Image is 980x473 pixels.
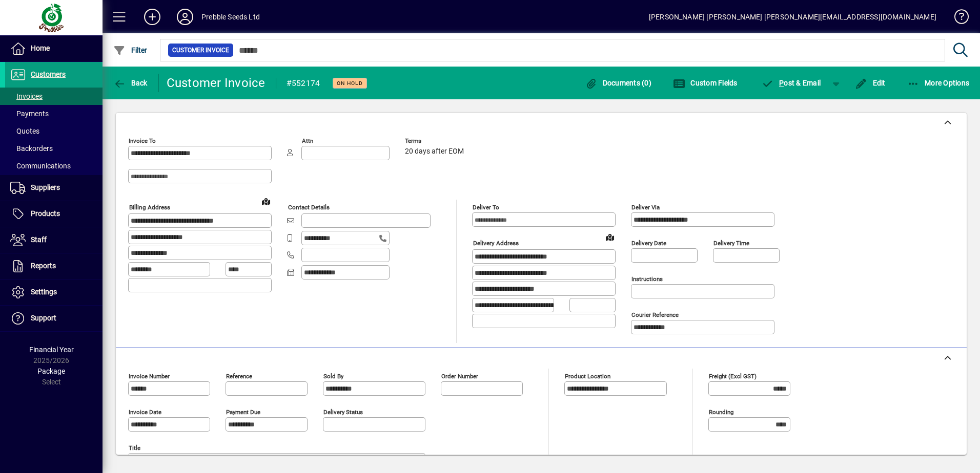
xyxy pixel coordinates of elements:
[136,8,169,26] button: Add
[5,306,103,331] a: Support
[172,45,229,55] span: Customer Invoice
[31,44,50,52] span: Home
[31,70,66,78] span: Customers
[631,275,663,283] mat-label: Instructions
[31,235,47,244] span: Staff
[201,9,260,25] div: Prebble Seeds Ltd
[10,144,53,153] span: Backorders
[631,240,666,247] mat-label: Delivery date
[855,79,886,87] span: Edit
[5,140,103,157] a: Backorders
[31,262,56,270] span: Reports
[29,346,74,354] span: Financial Year
[709,408,733,416] mat-label: Rounding
[631,204,660,211] mat-label: Deliver via
[111,41,150,59] button: Filter
[5,157,103,175] a: Communications
[582,74,654,92] button: Documents (0)
[323,408,363,416] mat-label: Delivery status
[762,79,821,87] span: ost & Email
[670,74,740,92] button: Custom Fields
[565,373,610,380] mat-label: Product location
[113,79,148,87] span: Back
[5,122,103,140] a: Quotes
[5,227,103,253] a: Staff
[113,46,148,54] span: Filter
[905,74,972,92] button: More Options
[287,75,320,92] div: #552174
[337,80,363,87] span: On hold
[852,74,888,92] button: Edit
[473,204,499,211] mat-label: Deliver To
[129,408,161,416] mat-label: Invoice date
[226,373,252,380] mat-label: Reference
[713,240,749,247] mat-label: Delivery time
[5,253,103,279] a: Reports
[5,175,103,201] a: Suppliers
[757,74,826,92] button: Post & Email
[709,373,757,380] mat-label: Freight (excl GST)
[31,183,60,191] span: Suppliers
[167,75,266,91] div: Customer Invoice
[31,209,60,218] span: Products
[5,88,103,105] a: Invoices
[5,201,103,227] a: Products
[5,36,103,61] a: Home
[31,314,56,322] span: Support
[302,137,313,144] mat-label: Attn
[10,162,71,170] span: Communications
[441,373,478,380] mat-label: Order number
[10,110,49,118] span: Payments
[5,105,103,122] a: Payments
[10,127,39,135] span: Quotes
[111,74,150,92] button: Back
[169,8,201,26] button: Profile
[673,79,738,87] span: Custom Fields
[907,79,970,87] span: More Options
[10,92,43,100] span: Invoices
[258,193,274,209] a: View on map
[323,373,343,380] mat-label: Sold by
[602,229,618,245] a: View on map
[631,311,679,318] mat-label: Courier Reference
[129,444,140,451] mat-label: Title
[779,79,784,87] span: P
[649,9,936,25] div: [PERSON_NAME] [PERSON_NAME] [PERSON_NAME][EMAIL_ADDRESS][DOMAIN_NAME]
[103,74,159,92] app-page-header-button: Back
[405,138,466,144] span: Terms
[31,288,57,296] span: Settings
[405,147,464,156] span: 20 days after EOM
[5,279,103,305] a: Settings
[129,137,156,144] mat-label: Invoice To
[585,79,651,87] span: Documents (0)
[947,2,967,35] a: Knowledge Base
[129,373,170,380] mat-label: Invoice number
[226,408,260,416] mat-label: Payment due
[37,367,65,375] span: Package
